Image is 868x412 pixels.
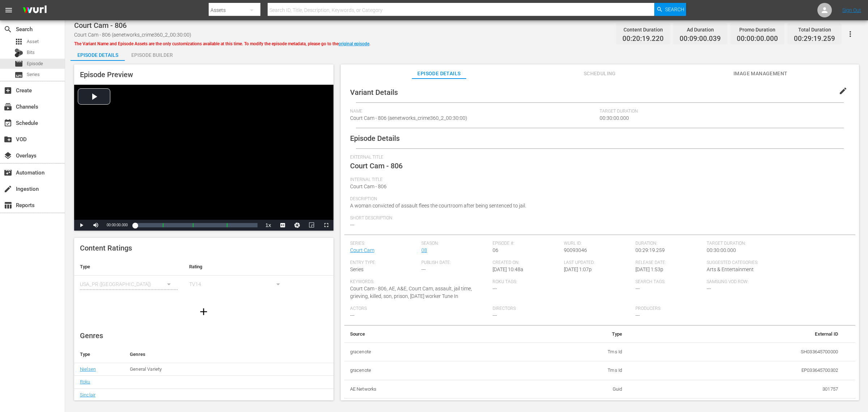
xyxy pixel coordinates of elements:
th: Type [74,258,183,276]
span: 00:30:00.000 [707,247,736,253]
th: Source [344,325,513,343]
span: Ingestion [4,185,12,193]
td: Tms Id [513,361,628,380]
td: Tms Id [513,342,628,361]
span: VOD [4,135,12,144]
span: Duration: [635,241,703,247]
th: Rating [183,258,293,276]
span: Short Description [350,215,846,221]
span: [DATE] 1:53p [635,266,663,272]
span: Search Tags: [635,279,703,285]
span: Series [27,71,40,78]
button: Episode Details [71,46,125,61]
span: 06 [493,247,498,253]
span: Keywords: [350,279,489,285]
span: Court Cam - 806 (aenetworks_crime360_2_00:30:00) [350,115,467,121]
span: Arts & Entertainment [707,266,754,272]
a: Court Cam [350,247,374,253]
th: gracenote [344,342,513,361]
button: Mute [89,220,103,231]
button: Playback Rate [261,220,276,231]
td: EP033645700302 [628,361,844,380]
span: Internal Title [350,177,846,183]
a: 08 [421,247,427,253]
td: SH033645700000 [628,342,844,361]
div: Progress Bar [135,223,257,227]
button: edit [834,82,852,100]
span: Last Updated: [564,260,631,266]
a: Sinclair [80,392,95,398]
span: Overlays [4,151,12,160]
span: Actors [350,306,489,312]
span: [DATE] 1:07p [564,266,592,272]
span: Publish Date: [421,260,489,266]
span: menu [4,6,13,14]
a: Roku [80,379,90,384]
span: Directors [493,306,632,312]
span: 90093046 [564,247,587,253]
div: Bits [14,49,23,57]
th: External ID [628,325,844,343]
button: Episode Builder [125,46,179,61]
span: Search [665,3,684,16]
span: Court Cam - 806 [350,184,387,189]
span: Episode Details [350,134,400,143]
span: Search [4,25,12,34]
th: AE Networks [344,380,513,399]
span: Create [4,86,12,95]
span: Court Cam - 806 [350,161,403,170]
span: Image Management [733,69,788,78]
span: A woman convicted of assault flees the courtroom after being sentenced to jail. [350,203,526,209]
div: Ad Duration [680,25,721,35]
div: Episode Builder [125,46,179,64]
span: --- [635,286,640,291]
span: Automation [4,168,12,177]
span: 00:29:19.259 [794,35,835,43]
div: Content Duration [622,25,664,35]
span: Suggested Categories: [707,260,846,266]
span: Variant Details [350,88,398,97]
div: Total Duration [794,25,835,35]
span: Reports [4,201,12,210]
a: Nielsen [80,366,96,372]
span: 00:20:19.220 [622,35,664,43]
div: Episode Details [71,46,125,64]
span: Scheduling [573,69,627,78]
span: edit [839,87,847,95]
span: Series [14,71,23,79]
span: External Title [350,155,846,160]
span: Name [350,109,596,114]
a: original episode [339,41,369,46]
span: Court Cam - 806 [74,21,127,30]
span: Season: [421,241,489,247]
span: --- [493,312,497,318]
span: Target Duration [600,109,746,114]
span: Content Ratings [80,244,132,252]
button: Captions [276,220,290,231]
div: TV14 [189,274,287,294]
span: Target Duration: [707,241,846,247]
span: 00:29:19.259 [635,247,665,253]
span: Release Date: [635,260,703,266]
td: 301757 [628,380,844,399]
span: The Variant Name and Episode Assets are the only customizations available at this time. To modify... [74,41,370,46]
span: Court Cam - 806 (aenetworks_crime360_2_00:30:00) [74,32,191,38]
span: Created On: [493,260,560,266]
span: Schedule [4,119,12,127]
table: simple table [344,325,855,399]
span: Channels [4,102,12,111]
span: Description [350,196,846,202]
span: Episode [14,59,23,68]
span: --- [707,286,711,291]
span: Producers [635,306,775,312]
span: Series: [350,241,418,247]
button: Picture-in-Picture [305,220,319,231]
span: Episode [27,60,43,67]
div: USA_PR ([GEOGRAPHIC_DATA]) [80,274,178,294]
span: 00:30:00.000 [600,115,629,121]
th: Type [74,346,124,363]
span: --- [421,266,426,272]
th: Genres [124,346,305,363]
button: Play [74,220,89,231]
span: Series [350,266,363,272]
